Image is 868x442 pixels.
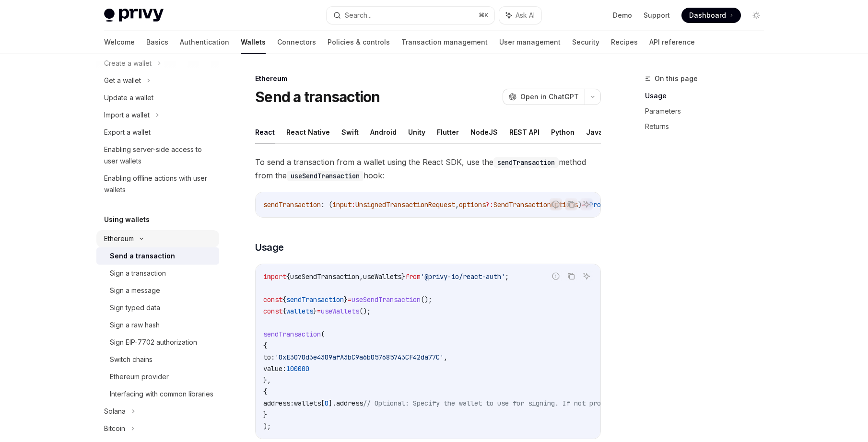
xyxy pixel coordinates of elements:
[405,272,421,281] span: from
[104,75,141,86] div: Get a wallet
[325,399,328,407] span: 0
[96,316,219,334] a: Sign a raw hash
[503,89,585,105] button: Open in ChatGPT
[613,11,632,20] a: Demo
[104,233,134,244] div: Ethereum
[96,247,219,265] a: Send a transaction
[263,295,282,304] span: const
[263,200,321,209] span: sendTransaction
[96,299,219,316] a: Sign typed data
[499,7,541,24] button: Ask AI
[486,200,493,209] span: ?:
[321,330,325,338] span: (
[104,406,126,417] div: Solana
[363,272,401,281] span: useWallets
[104,31,135,54] a: Welcome
[493,200,578,209] span: SendTransactionOptions
[493,157,559,168] code: sendTransaction
[110,268,166,279] div: Sign a transaction
[263,376,271,384] span: },
[565,198,577,210] button: Copy the contents from the code block
[263,399,294,407] span: address:
[345,10,372,21] div: Search...
[263,422,271,430] span: );
[96,89,219,106] a: Update a wallet
[321,399,325,407] span: [
[96,351,219,368] a: Switch chains
[580,198,593,210] button: Ask AI
[313,307,317,315] span: }
[565,270,577,282] button: Copy the contents from the code block
[572,31,599,54] a: Security
[352,295,421,304] span: useSendTransaction
[749,8,764,23] button: Toggle dark mode
[263,330,321,338] span: sendTransaction
[286,364,309,373] span: 100000
[520,92,579,102] span: Open in ChatGPT
[649,31,695,54] a: API reference
[96,385,219,403] a: Interfacing with common libraries
[401,31,488,54] a: Transaction management
[516,11,535,20] span: Ask AI
[110,354,152,365] div: Switch chains
[104,127,151,138] div: Export a wallet
[444,353,447,361] span: ,
[110,337,197,348] div: Sign EIP-7702 authorization
[352,200,355,209] span: :
[459,200,486,209] span: options
[401,272,405,281] span: }
[180,31,229,54] a: Authentication
[96,368,219,385] a: Ethereum provider
[470,121,498,143] button: NodeJS
[370,121,397,143] button: Android
[550,198,562,210] button: Report incorrect code
[363,399,743,407] span: // Optional: Specify the wallet to use for signing. If not provided, the first wallet will be used.
[255,74,601,83] div: Ethereum
[578,200,582,209] span: )
[580,270,593,282] button: Ask AI
[645,119,772,134] a: Returns
[96,282,219,299] a: Sign a message
[421,272,505,281] span: '@privy-io/react-auth'
[96,124,219,141] a: Export a wallet
[146,31,168,54] a: Basics
[263,364,286,373] span: value:
[263,307,282,315] span: const
[286,295,344,304] span: sendTransaction
[505,272,509,281] span: ;
[263,387,267,396] span: {
[110,319,160,331] div: Sign a raw hash
[110,388,213,400] div: Interfacing with common libraries
[275,353,444,361] span: '0xE3070d3e4309afA3bC9a6b057685743CF42da77C'
[421,295,432,304] span: ();
[348,295,352,304] span: =
[241,31,266,54] a: Wallets
[286,272,290,281] span: {
[104,9,164,22] img: light logo
[104,214,150,225] h5: Using wallets
[611,31,638,54] a: Recipes
[104,173,213,196] div: Enabling offline actions with user wallets
[344,295,348,304] span: }
[645,104,772,119] a: Parameters
[110,371,169,383] div: Ethereum provider
[321,307,359,315] span: useWallets
[282,307,286,315] span: {
[286,121,330,143] button: React Native
[96,170,219,198] a: Enabling offline actions with user wallets
[255,88,380,105] h1: Send a transaction
[255,121,275,143] button: React
[327,7,494,24] button: Search...⌘K
[255,241,284,254] span: Usage
[551,121,575,143] button: Python
[263,272,286,281] span: import
[290,272,359,281] span: useSendTransaction
[681,8,741,23] a: Dashboard
[110,302,160,314] div: Sign typed data
[359,307,371,315] span: ();
[104,144,213,167] div: Enabling server-side access to user wallets
[263,341,267,350] span: {
[110,285,160,296] div: Sign a message
[332,200,352,209] span: input
[644,11,670,20] a: Support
